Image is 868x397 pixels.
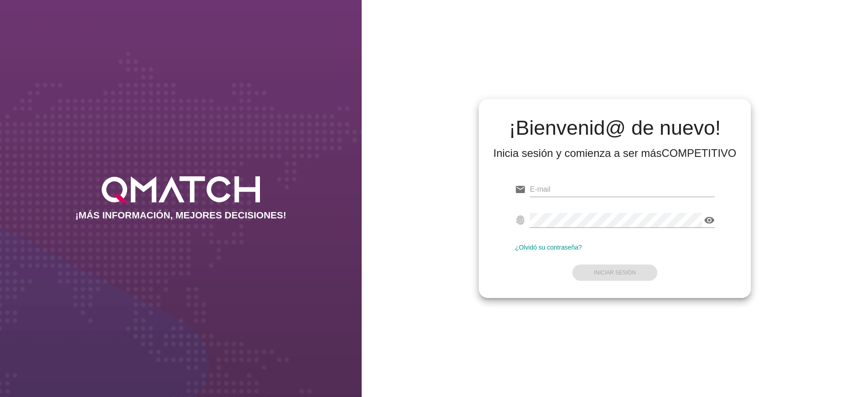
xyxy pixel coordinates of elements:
[515,215,526,226] i: fingerprint
[493,146,736,161] div: Inicia sesión y comienza a ser más
[493,117,736,139] h2: ¡Bienvenid@ de nuevo!
[515,184,526,195] i: email
[661,147,736,159] strong: COMPETITIVO
[515,244,582,251] a: ¿Olvidó su contraseña?
[704,215,715,226] i: visibility
[75,210,287,221] h2: ¡MÁS INFORMACIÓN, MEJORES DECISIONES!
[530,182,715,197] input: E-mail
